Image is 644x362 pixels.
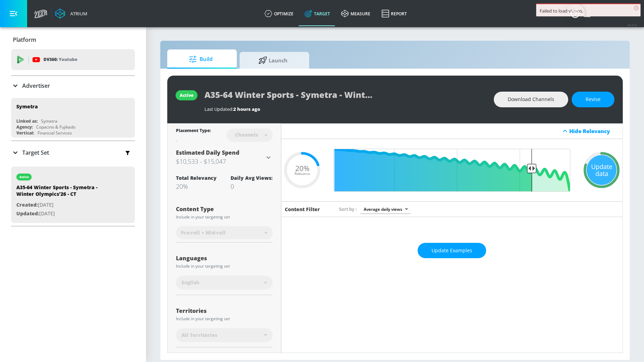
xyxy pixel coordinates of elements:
[176,276,273,290] div: English
[247,52,299,69] span: Launch
[16,118,38,124] div: Linked as:
[204,106,487,112] div: Last Updated:
[176,128,211,135] div: Placement Type:
[16,210,39,217] span: Updated:
[231,175,273,181] div: Daily Avg Views:
[41,118,57,124] div: Symetra
[11,98,135,138] div: SymetraLinked as:SymetraAgency:Copacino & FujikadoVertical:Financial Services
[11,49,135,70] div: DV360: Youtube
[11,76,135,95] div: Advertiser
[376,1,412,26] a: Report
[418,243,486,259] button: Update Examples
[231,182,273,191] div: 0
[180,92,193,98] div: active
[176,175,217,181] div: Total Relevancy
[176,308,273,314] div: Territories
[360,205,411,214] div: Average daily views
[16,209,114,218] p: [DATE]
[295,172,310,176] span: Relevance
[569,128,619,134] div: Hide Relevancy
[181,229,226,236] span: Pre-roll + Mid-roll
[13,36,36,44] p: Platform
[627,23,637,27] span: v 4.32.0
[67,10,87,17] div: Atrium
[285,206,320,213] h6: Content Filter
[259,1,299,26] a: optimize
[299,1,336,26] a: Target
[586,95,601,104] span: Revise
[59,56,77,63] p: Youtube
[587,155,617,185] div: Update data
[19,175,29,179] div: active
[176,206,273,212] div: Content Type
[16,130,34,136] div: Vertical:
[339,206,357,212] span: Sort by
[11,167,135,223] div: activeA35-64 Winter Sports - Symetra - Winter Olympics'26 - CTCreated:[DATE]Updated:[DATE]
[55,8,87,19] a: Atrium
[176,149,273,166] div: Estimated Daily Spend$10,533 - $15,047
[432,246,472,255] span: Update Examples
[38,130,72,136] div: Financial Services
[232,132,261,138] div: Channels
[336,1,376,26] a: measure
[22,149,49,156] p: Target Set
[11,30,135,49] div: Platform
[176,215,273,219] div: Include in your targeting set
[43,56,77,63] p: DV360:
[36,124,75,130] div: Copacino & Fujikado
[295,165,309,172] span: 20%
[22,82,50,90] p: Advertiser
[176,264,273,268] div: Include in your targeting set
[16,201,38,208] span: Created:
[330,149,574,192] input: Final Threshold
[176,328,273,342] div: All Territories
[16,201,114,209] p: [DATE]
[281,123,622,139] div: Hide Relevancy
[233,106,260,112] span: 2 hours ago
[16,124,33,130] div: Agency:
[176,317,273,321] div: Include in your targeting set
[494,92,568,107] button: Download Channels
[634,6,639,10] span: ×
[572,92,614,107] button: Revise
[182,332,217,339] span: All Territories
[174,51,227,68] span: Build
[182,279,199,286] span: English
[16,103,38,110] div: Symetra
[565,3,585,23] button: Open Resource Center
[176,255,273,261] div: Languages
[508,95,554,104] span: Download Channels
[16,184,114,201] div: A35-64 Winter Sports - Symetra - Winter Olympics'26 - CT
[11,141,135,164] div: Target Set
[176,182,217,191] div: 20%
[540,8,637,14] div: Failed to load videos.
[176,156,264,166] h3: $10,533 - $15,047
[176,149,239,156] span: Estimated Daily Spend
